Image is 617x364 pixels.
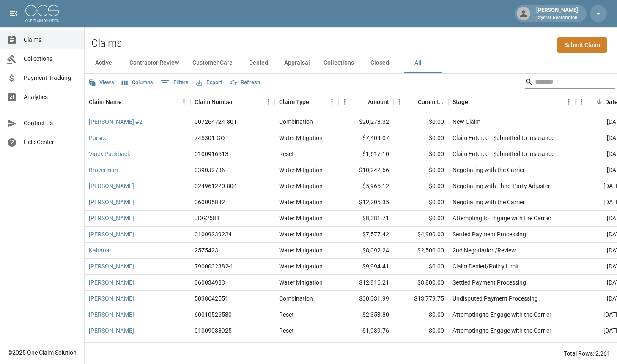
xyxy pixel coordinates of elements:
div: 01009239224 [195,230,232,238]
h2: Claims [91,37,122,49]
div: 007264724-801 [195,118,237,126]
div: 5038642551 [195,294,228,303]
a: Broverman [89,166,118,174]
a: Kahanau [89,246,113,255]
a: Vinck Packback [89,150,130,158]
div: $30,331.99 [338,291,393,307]
div: $0.00 [393,307,448,323]
div: $7,577.42 [338,227,393,243]
button: Contractor Review [123,53,186,73]
div: 60010526530 [195,310,232,319]
div: dynamic tabs [85,53,617,73]
button: Menu [562,96,575,108]
div: Committed Amount [393,90,448,114]
div: Combination [279,118,313,126]
div: [PERSON_NAME] [533,6,581,21]
div: $5,965.12 [338,178,393,194]
span: Contact Us [24,119,77,128]
button: Customer Care [186,53,239,73]
a: Submit Claim [557,37,607,53]
div: 0390J273N [195,166,226,174]
a: [PERSON_NAME] [89,326,134,335]
div: $0.00 [393,211,448,227]
button: Views [86,76,116,89]
div: $13,779.75 [393,291,448,307]
div: $0.00 [393,162,448,178]
div: 25Z5423 [195,246,218,255]
div: Reset [279,326,294,335]
div: Attempting to Engage with the Carrier [452,310,551,319]
div: $2,353.80 [338,307,393,323]
div: $1,849.60 [338,339,393,355]
div: 024961220-804 [195,182,237,190]
button: Select columns [120,76,155,89]
div: $0.00 [393,146,448,162]
button: Menu [326,96,338,108]
div: Combination [279,294,313,303]
div: Claim Entered - Submitted to Insurance [452,150,554,158]
div: Water Mitigation [279,214,323,222]
button: Collections [317,53,361,73]
button: Menu [338,96,351,108]
button: Sort [468,96,480,108]
div: $4,900.00 [393,227,448,243]
button: Export [194,76,224,89]
div: JDG2588 [195,214,219,222]
button: Sort [356,96,368,108]
div: Total Rows: 2,261 [564,349,610,358]
div: Water Mitigation [279,134,323,142]
div: Attempting to Engage with the Carrier [452,214,551,222]
div: Negotiating with the Carrier [452,198,525,206]
div: 01009088925 [195,326,232,335]
div: $0.00 [393,178,448,194]
div: Water Mitigation [279,230,323,238]
div: $1,849.60 [393,339,448,355]
button: Menu [178,96,190,108]
div: Amount [338,90,393,114]
div: $0.00 [393,259,448,275]
div: Water Mitigation [279,182,323,190]
button: Sort [309,96,321,108]
div: $10,242.66 [338,162,393,178]
div: Claim Type [275,90,338,114]
div: Settled Payment Processing [452,230,526,238]
div: Settled Payment Processing [452,278,526,287]
div: $12,205.35 [338,194,393,211]
div: 060034983 [195,278,225,287]
div: Reset [279,150,294,158]
div: Water Mitigation [279,246,323,255]
div: $8,092.24 [338,243,393,259]
a: [PERSON_NAME] [89,230,134,238]
div: Undisputed Payment Processing [452,294,538,303]
div: $9,994.41 [338,259,393,275]
div: $0.00 [393,323,448,339]
span: Analytics [24,93,77,101]
div: 2nd Negotiation/Review [452,246,516,255]
div: New Claim [452,118,480,126]
div: 7900032382-1 [195,262,233,271]
div: Claim Name [89,90,122,114]
div: Reset [279,310,294,319]
div: $12,916.21 [338,275,393,291]
div: $20,273.32 [338,114,393,130]
div: $0.00 [393,130,448,146]
div: Search [525,75,615,90]
a: [PERSON_NAME] [89,278,134,287]
div: Stage [452,90,468,114]
a: [PERSON_NAME] [89,310,134,319]
button: Show filters [159,76,191,90]
button: Appraisal [277,53,317,73]
button: Menu [575,96,588,108]
p: Drystar Restoration [536,14,578,22]
div: $0.00 [393,114,448,130]
div: Water Mitigation [279,262,323,271]
img: ocs-logo-white-transparent.png [25,5,59,22]
a: [PERSON_NAME] [89,294,134,303]
button: Menu [262,96,275,108]
div: 0100916513 [195,150,228,158]
div: Attempting to Engage with the Carrier [452,326,551,335]
div: Claim Number [195,90,233,114]
a: [PERSON_NAME] #2 [89,118,143,126]
div: $8,381.71 [338,211,393,227]
div: Stage [448,90,575,114]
